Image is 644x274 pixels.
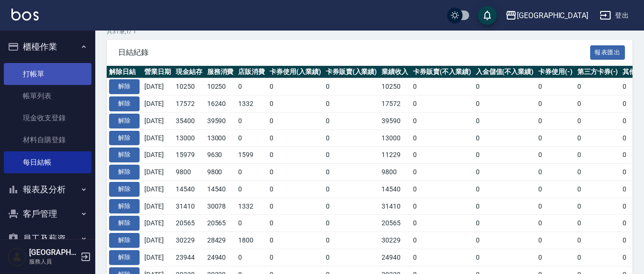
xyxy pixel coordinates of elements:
a: 帳單列表 [4,85,91,107]
td: 0 [473,112,536,129]
button: 解除 [109,165,140,179]
td: 0 [575,164,621,181]
img: Logo [11,9,39,21]
td: 0 [536,215,575,232]
td: [DATE] [142,198,173,215]
a: 報表匯出 [590,47,625,56]
td: 0 [267,198,323,215]
td: 0 [575,180,621,198]
td: 0 [267,78,323,95]
p: 共 31 筆, 1 / 1 [107,27,633,36]
td: 0 [536,95,575,113]
td: 28429 [205,232,236,249]
td: 0 [236,249,267,266]
td: 0 [236,164,267,181]
td: 14540 [379,180,411,198]
td: 0 [411,129,473,147]
td: 0 [236,78,267,95]
td: 1800 [236,232,267,249]
td: 14540 [173,180,205,198]
td: 0 [323,180,380,198]
th: 店販消費 [236,66,267,78]
td: 0 [473,232,536,249]
td: 20565 [205,215,236,232]
td: 0 [473,164,536,181]
div: [GEOGRAPHIC_DATA] [517,10,588,21]
td: 23944 [173,249,205,266]
td: 0 [411,215,473,232]
th: 卡券販賣(不入業績) [411,66,473,78]
td: 10250 [205,78,236,95]
button: 報表及分析 [4,177,91,202]
td: 0 [575,112,621,129]
td: 0 [267,112,323,129]
th: 解除日結 [107,66,142,78]
button: 解除 [109,250,140,265]
td: 0 [411,180,473,198]
td: 0 [473,198,536,215]
td: 10250 [379,78,411,95]
th: 營業日期 [142,66,173,78]
button: 解除 [109,182,140,197]
td: 20565 [379,215,411,232]
td: 0 [323,112,380,129]
td: 24940 [205,249,236,266]
td: [DATE] [142,232,173,249]
td: 0 [267,249,323,266]
td: [DATE] [142,78,173,95]
h5: [GEOGRAPHIC_DATA] [29,248,78,257]
td: 17572 [379,95,411,113]
td: 14540 [205,180,236,198]
td: 1332 [236,95,267,113]
td: 0 [267,147,323,164]
td: [DATE] [142,180,173,198]
td: 0 [323,215,380,232]
td: 0 [323,147,380,164]
td: 1599 [236,147,267,164]
td: [DATE] [142,164,173,181]
td: 0 [411,95,473,113]
td: 0 [473,180,536,198]
td: 0 [323,232,380,249]
td: 0 [473,249,536,266]
td: 0 [473,129,536,147]
td: [DATE] [142,147,173,164]
th: 服務消費 [205,66,236,78]
td: 9800 [173,164,205,181]
td: 9800 [379,164,411,181]
td: 0 [473,215,536,232]
img: Person [8,247,27,266]
a: 現金收支登錄 [4,107,91,129]
td: 0 [575,147,621,164]
th: 現金結存 [173,66,205,78]
td: 0 [575,78,621,95]
th: 卡券使用(入業績) [267,66,323,78]
button: [GEOGRAPHIC_DATA] [502,6,592,25]
th: 入金儲值(不入業績) [473,66,536,78]
td: 0 [536,180,575,198]
td: 0 [411,147,473,164]
td: 20565 [173,215,205,232]
td: 0 [267,180,323,198]
a: 每日結帳 [4,151,91,173]
td: 0 [411,78,473,95]
td: 0 [323,164,380,181]
td: 0 [411,232,473,249]
button: 解除 [109,96,140,111]
th: 卡券使用(-) [536,66,575,78]
td: 0 [323,95,380,113]
button: 登出 [596,7,633,24]
button: 客戶管理 [4,201,91,226]
a: 材料自購登錄 [4,129,91,151]
td: 0 [473,78,536,95]
td: 0 [411,198,473,215]
button: 櫃檯作業 [4,34,91,59]
p: 服務人員 [29,257,78,266]
td: [DATE] [142,112,173,129]
td: 0 [323,249,380,266]
td: 17572 [173,95,205,113]
button: 解除 [109,148,140,162]
td: 0 [323,129,380,147]
td: 0 [323,78,380,95]
th: 卡券販賣(入業績) [323,66,380,78]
